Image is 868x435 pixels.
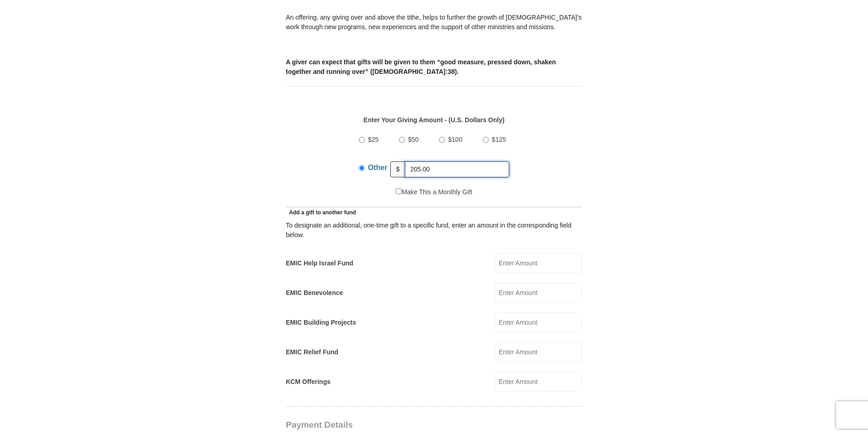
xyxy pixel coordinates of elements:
span: Add a gift to another fund [286,209,356,216]
input: Enter Amount [495,372,582,392]
label: EMIC Help Israel Fund [286,259,353,268]
span: Other [368,164,387,171]
span: $ [390,161,406,177]
span: $50 [408,136,418,143]
div: To designate an additional, one-time gift to a specific fund, enter an amount in the correspondin... [286,221,582,240]
input: Enter Amount [495,312,582,332]
label: EMIC Building Projects [286,318,356,327]
input: Enter Amount [495,342,582,362]
span: $125 [492,136,506,143]
span: $25 [368,136,378,143]
input: Enter Amount [495,283,582,303]
input: Enter Amount [495,253,582,273]
span: $100 [448,136,462,143]
label: KCM Offerings [286,377,331,387]
strong: Enter Your Giving Amount - (U.S. Dollars Only) [363,116,504,124]
label: EMIC Benevolence [286,288,343,298]
b: A giver can expect that gifts will be given to them “good measure, pressed down, shaken together ... [286,58,556,75]
p: An offering, any giving over and above the tithe, helps to further the growth of [DEMOGRAPHIC_DAT... [286,13,582,32]
label: Make This a Monthly Gift [396,187,472,197]
h3: Payment Details [286,420,518,430]
input: Make This a Monthly Gift [396,188,402,194]
label: EMIC Relief Fund [286,347,338,357]
input: Other Amount [405,161,509,177]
